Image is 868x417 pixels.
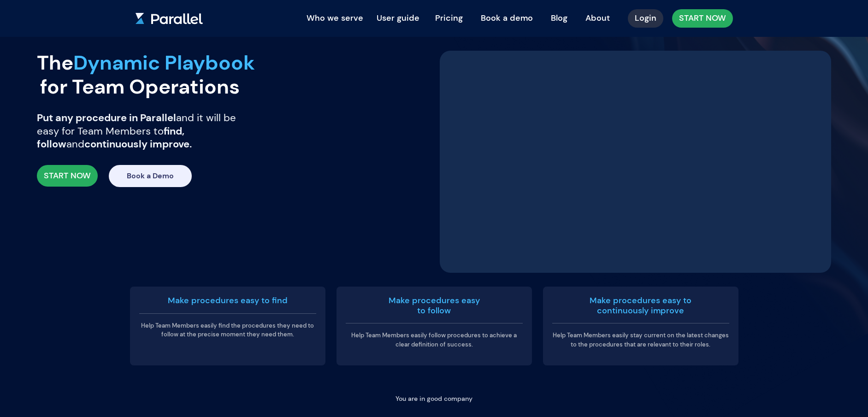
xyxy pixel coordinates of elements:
a: START NOW [672,9,733,28]
button: User guide [372,9,424,28]
p: Help Team Members easily stay current on the latest changes to the procedures that are relevant t... [552,331,729,349]
span: for Team Operations [40,73,240,100]
a: About [579,8,617,28]
span: Dynamic Playbook [73,49,255,76]
iframe: YouTube video player [442,53,829,270]
p: Help Team Members easily follow procedures to achieve a clear definition of success. [346,331,523,349]
h1: The [37,51,277,99]
a: Book a demo [474,8,540,28]
h4: Make procedures easy to follow [384,296,485,316]
h5: and it will be easy for Team Members to and [37,112,254,151]
a: START NOW [37,165,98,187]
a: Pricing [428,8,470,28]
h4: Make procedures easy to find [139,296,316,306]
b: find, follow [37,124,184,151]
h5: You are in good company [37,395,831,402]
img: parallel.svg [136,13,203,24]
button: Who we serve [302,9,368,28]
a: Login [628,9,663,28]
h4: Make procedures easy to continuously improve [579,296,703,316]
a: Blog [544,8,574,28]
p: Help Team Members easily find the procedures they need to follow at the precise moment they need ... [139,321,316,339]
b: Put any procedure in Parallel [37,111,176,124]
b: continuously improve. [84,137,192,151]
a: Book a Demo [109,165,192,187]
